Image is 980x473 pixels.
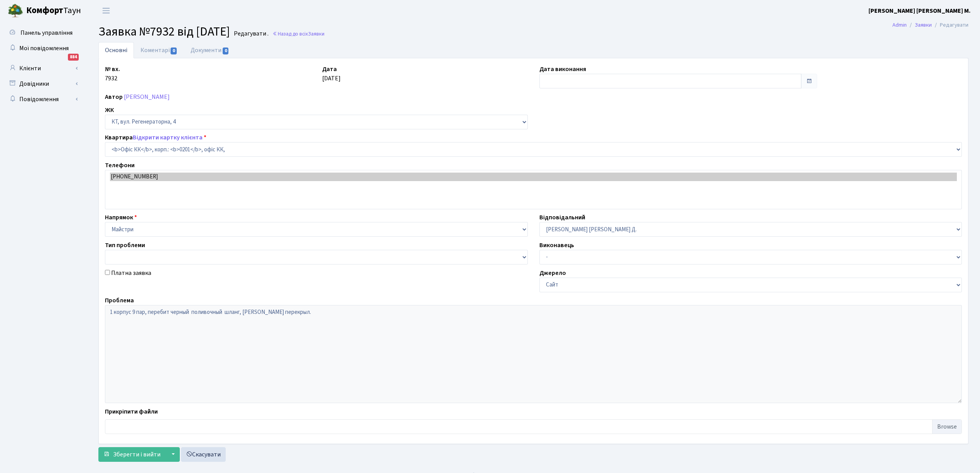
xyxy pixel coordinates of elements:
option: [PHONE_NUMBER] [110,173,957,181]
a: Панель управління [4,25,81,41]
label: Відповідальний [539,213,585,222]
span: Зберегти і вийти [113,450,161,459]
small: Редагувати . [232,30,269,37]
img: logo.png [8,3,23,19]
label: ЖК [105,105,114,115]
label: Телефони [105,161,135,170]
span: 0 [171,47,177,54]
button: Зберегти і вийти [98,447,166,462]
label: Дата [322,64,337,74]
span: Панель управління [20,29,73,37]
div: [DATE] [316,64,534,88]
span: Мої повідомлення [19,44,69,53]
label: Дата виконання [539,64,586,74]
textarea: 1 корпус 9 пар, перебит черный поливочный шланг, [PERSON_NAME] перекрыл. [105,305,962,403]
div: 7932 [99,64,316,88]
a: Документи [184,42,236,58]
a: Admin [892,21,907,29]
b: Комфорт [26,4,63,17]
a: Назад до всіхЗаявки [272,30,324,37]
label: Платна заявка [111,268,151,278]
label: Квартира [105,133,206,142]
div: 884 [68,54,79,61]
a: Повідомлення [4,92,81,107]
label: Проблема [105,296,134,305]
span: Таун [26,4,81,17]
label: № вх. [105,64,120,74]
span: Заявка №7932 від [DATE] [98,23,230,41]
select: ) [105,142,962,157]
span: Заявки [308,30,324,37]
span: 0 [223,47,229,54]
label: Прикріпити файли [105,407,158,416]
label: Джерело [539,268,566,278]
a: Коментарі [134,42,184,58]
a: [PERSON_NAME] [124,93,170,101]
a: Основні [98,42,134,58]
label: Автор [105,92,123,102]
label: Виконавець [539,241,574,250]
a: Мої повідомлення884 [4,41,81,56]
label: Тип проблеми [105,241,145,250]
nav: breadcrumb [881,17,980,33]
a: Відкрити картку клієнта [133,133,203,142]
a: Заявки [915,21,932,29]
a: Скасувати [181,447,226,462]
label: Напрямок [105,213,137,222]
a: Довідники [4,76,81,92]
li: Редагувати [932,21,968,29]
button: Переключити навігацію [96,4,116,17]
a: Клієнти [4,61,81,76]
a: [PERSON_NAME] [PERSON_NAME] М. [868,6,971,15]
